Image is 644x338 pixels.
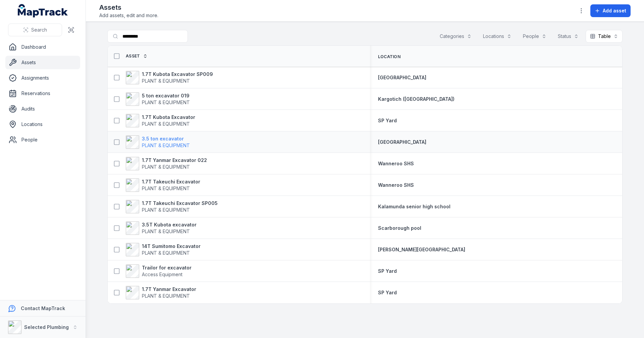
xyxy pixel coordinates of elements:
[142,178,200,185] strong: 1.7T Takeuchi Excavator
[378,139,426,145] a: [GEOGRAPHIC_DATA]
[519,30,551,43] button: People
[142,121,190,127] span: PLANT & EQUIPMENT
[142,221,197,228] strong: 3.5T Kubota excavator
[435,30,476,43] button: Categories
[142,264,192,271] strong: Trailor for excavator
[8,24,62,36] button: Search
[5,87,80,100] a: Reservations
[142,157,207,164] strong: 1.7T Yanmar Excavator 022
[126,200,218,213] a: 1.7T Takeuchi Excavator SP005PLANT & EQUIPMENT
[378,96,454,102] a: Kargotich ([GEOGRAPHIC_DATA])
[126,53,140,59] span: Asset
[126,243,201,256] a: 14T Sumitomo ExcavatorPLANT & EQUIPMENT
[378,161,414,166] span: Wanneroo SHS
[586,30,623,43] button: Table
[126,114,195,127] a: 1.7T Kubota ExcavatorPLANT & EQUIPMENT
[142,78,190,84] span: PLANT & EQUIPMENT
[142,293,190,299] span: PLANT & EQUIPMENT
[126,178,200,192] a: 1.7T Takeuchi ExcavatorPLANT & EQUIPMENT
[126,71,213,84] a: 1.7T Kubota Excavator SP009PLANT & EQUIPMENT
[126,157,207,170] a: 1.7T Yanmar Excavator 022PLANT & EQUIPMENT
[5,71,80,85] a: Assignments
[142,207,190,213] span: PLANT & EQUIPMENT
[99,3,158,12] h2: Assets
[5,56,80,69] a: Assets
[378,96,454,102] span: Kargotich ([GEOGRAPHIC_DATA])
[378,160,414,167] a: Wanneroo SHS
[553,30,583,43] button: Status
[142,99,190,105] span: PLANT & EQUIPMENT
[378,247,465,252] span: [PERSON_NAME][GEOGRAPHIC_DATA]
[378,118,397,123] span: SP Yard
[378,117,397,124] a: SP Yard
[479,30,516,43] button: Locations
[126,221,197,235] a: 3.5T Kubota excavatorPLANT & EQUIPMENT
[126,53,148,59] a: Asset
[24,324,69,330] strong: Selected Plumbing
[142,185,190,191] span: PLANT & EQUIPMENT
[126,135,190,149] a: 3.5 ton excavatorPLANT & EQUIPMENT
[378,203,450,210] a: Kalamunda senior high school
[590,4,631,17] button: Add asset
[378,182,414,188] a: Wanneroo SHS
[378,225,421,231] a: Scarborough pool
[5,133,80,146] a: People
[378,268,397,274] a: SP Yard
[126,92,190,106] a: 5 ton excavator 019PLANT & EQUIPMENT
[142,114,195,121] strong: 1.7T Kubota Excavator
[5,118,80,131] a: Locations
[126,264,192,278] a: Trailor for excavatorAccess Equipment
[378,268,397,274] span: SP Yard
[142,142,190,148] span: PLANT & EQUIPMENT
[142,135,190,142] strong: 3.5 ton excavator
[21,305,65,311] strong: Contact MapTrack
[378,182,414,188] span: Wanneroo SHS
[378,54,400,59] span: Location
[378,74,426,81] a: [GEOGRAPHIC_DATA]
[378,139,426,145] span: [GEOGRAPHIC_DATA]
[378,204,450,209] span: Kalamunda senior high school
[378,290,397,295] span: SP Yard
[5,40,80,54] a: Dashboard
[378,75,426,80] span: [GEOGRAPHIC_DATA]
[142,286,196,293] strong: 1.7T Yanmar Excavator
[142,71,213,78] strong: 1.7T Kubota Excavator SP009
[31,27,47,33] span: Search
[378,225,421,231] span: Scarborough pool
[142,271,182,277] span: Access Equipment
[5,102,80,116] a: Audits
[142,92,190,99] strong: 5 ton excavator 019
[99,12,158,19] span: Add assets, edit and more.
[142,164,190,170] span: PLANT & EQUIPMENT
[142,243,201,250] strong: 14T Sumitomo Excavator
[603,7,626,14] span: Add asset
[142,228,190,234] span: PLANT & EQUIPMENT
[142,200,218,207] strong: 1.7T Takeuchi Excavator SP005
[126,286,196,299] a: 1.7T Yanmar ExcavatorPLANT & EQUIPMENT
[142,250,190,256] span: PLANT & EQUIPMENT
[18,4,68,17] a: MapTrack
[378,289,397,296] a: SP Yard
[378,246,465,253] a: [PERSON_NAME][GEOGRAPHIC_DATA]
